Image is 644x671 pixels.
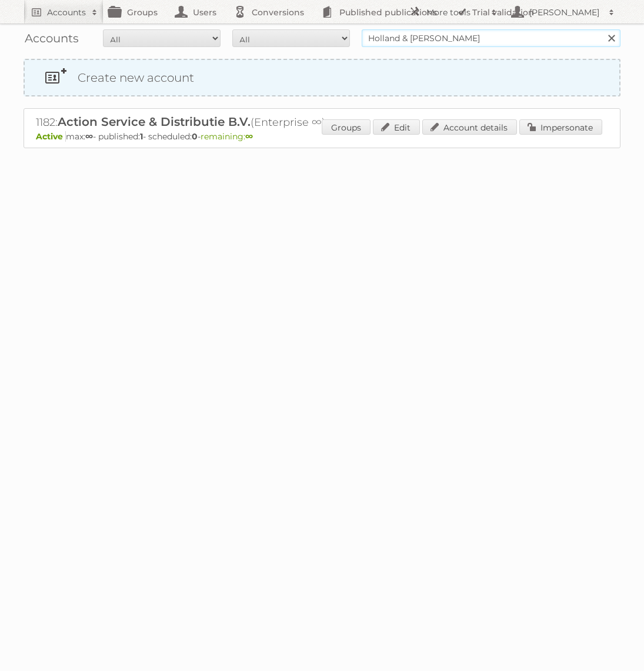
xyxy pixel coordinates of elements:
[85,131,93,142] strong: ∞
[192,131,198,142] strong: 0
[36,131,66,142] span: Active
[36,131,608,142] p: max: - published: - scheduled: -
[526,6,603,18] h2: [PERSON_NAME]
[322,119,371,135] a: Groups
[47,6,86,18] h2: Accounts
[36,115,448,130] h2: 1182: (Enterprise ∞)
[245,131,253,142] strong: ∞
[25,60,619,95] a: Create new account
[201,131,253,142] span: remaining:
[58,115,251,129] span: Action Service & Distributie B.V.
[519,119,602,135] a: Impersonate
[373,119,420,135] a: Edit
[422,119,517,135] a: Account details
[426,6,485,18] h2: More tools
[140,131,143,142] strong: 1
